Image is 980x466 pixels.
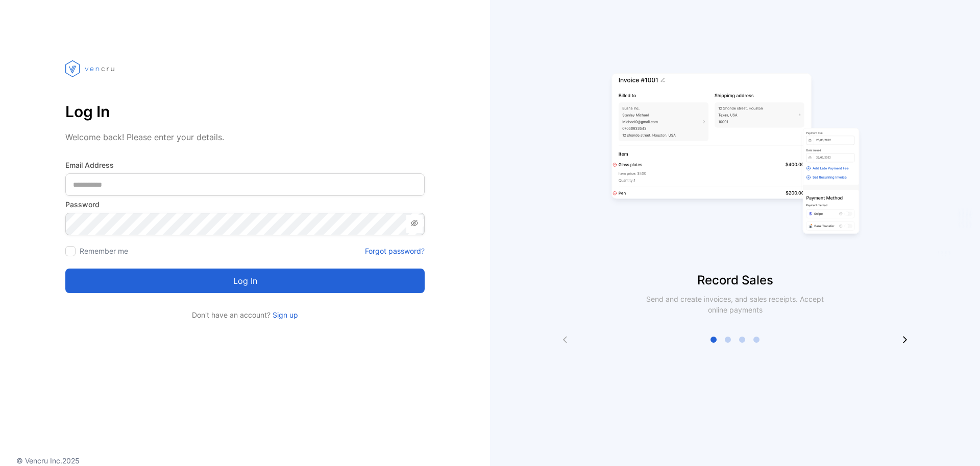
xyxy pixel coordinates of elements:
[607,41,863,271] img: slider image
[365,246,425,256] a: Forgot password?
[65,269,425,293] button: Log in
[490,271,980,290] p: Record Sales
[65,131,425,143] p: Welcome back! Please enter your details.
[65,199,425,210] label: Password
[637,294,833,315] p: Send and create invoices, and sales receipts. Accept online payments
[65,309,425,320] p: Don't have an account?
[80,247,128,255] label: Remember me
[65,160,425,170] label: Email Address
[65,99,425,124] p: Log In
[65,41,116,96] img: vencru logo
[271,310,298,319] a: Sign up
